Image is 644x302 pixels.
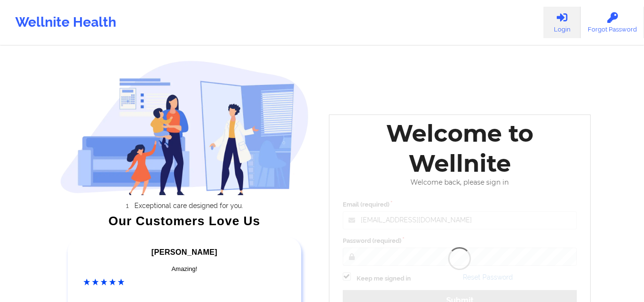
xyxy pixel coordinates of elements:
[69,202,309,209] li: Exceptional care designed for you.
[336,178,584,187] div: Welcome back, please sign in
[152,248,217,256] span: [PERSON_NAME]
[60,60,309,195] img: wellnite-auth-hero_200.c722682e.png
[336,118,584,178] div: Welcome to Wellnite
[83,264,286,274] div: Amazing!
[581,7,644,38] a: Forgot Password
[543,7,581,38] a: Login
[60,216,309,226] div: Our Customers Love Us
